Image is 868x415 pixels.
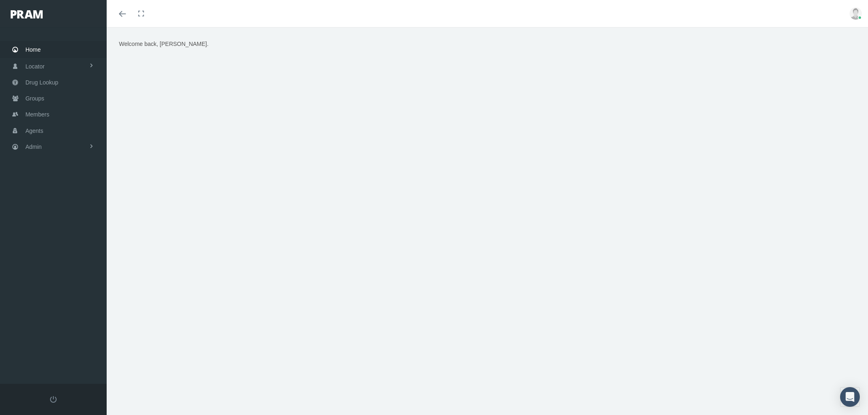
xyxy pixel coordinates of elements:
span: Members [25,107,49,122]
span: Groups [25,91,44,106]
img: PRAM_20_x_78.png [11,10,43,18]
img: user-placeholder.jpg [850,7,862,20]
div: Open Intercom Messenger [840,387,860,407]
span: Agents [25,123,43,139]
span: Welcome back, [PERSON_NAME]. [119,41,208,47]
span: Home [25,42,41,57]
span: Locator [25,59,45,74]
span: Admin [25,139,42,155]
span: Drug Lookup [25,75,58,90]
